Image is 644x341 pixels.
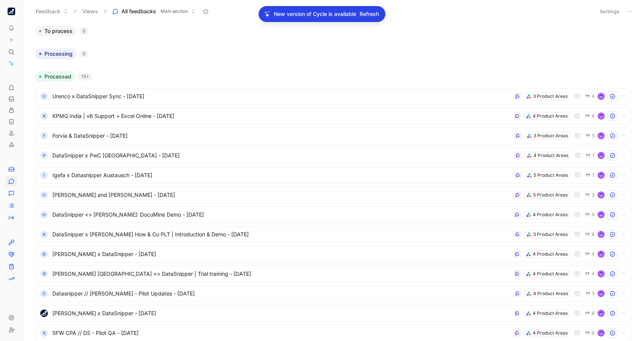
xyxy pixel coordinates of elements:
span: DataSnipper x PwC [GEOGRAPHIC_DATA] - [DATE] [52,151,511,160]
img: avatar [598,232,604,237]
div: 4 Product Areas [533,211,568,218]
span: 9 [592,212,595,217]
img: avatar [598,133,604,138]
button: Feedback [32,6,71,17]
button: 7 [584,171,596,179]
span: DataSnipper x [PERSON_NAME] How & Co PLT | Introduction & Demo - [DATE] [52,230,511,239]
div: F [40,132,48,140]
button: 3 [583,191,596,199]
button: 5 [584,289,596,298]
div: 3 Product Areas [533,93,568,100]
button: 1 [584,151,596,160]
div: 4 Product Areas [533,250,568,258]
div: P [40,152,48,159]
a: FForvia & DataSnipper - [DATE]3 Product Areas5avatar [36,127,631,144]
div: 4 Product Areas [533,112,568,120]
a: HDataSnipper <> [PERSON_NAME]: DocuMine Demo - [DATE]4 Product Areas9avatar [36,206,631,223]
a: PDataSnipper x PwC [GEOGRAPHIC_DATA] - [DATE]4 Product Areas1avatar [36,147,631,164]
button: 8 [583,230,596,239]
img: avatar [598,212,604,217]
button: 4 [583,92,596,101]
img: logo [40,310,48,317]
span: 7 [592,173,595,178]
span: DataSnipper <> [PERSON_NAME]: DocuMine Demo - [DATE] [52,210,510,219]
p: New version of Cycle is available [274,9,356,19]
img: avatar [598,113,604,119]
div: To process0 [32,26,635,42]
img: avatar [598,251,604,257]
span: Igefa x Datasnipper Austausch - [DATE] [52,171,511,180]
span: Forvia & DataSnipper - [DATE] [52,131,511,140]
img: avatar [598,94,604,99]
span: 3 [592,193,595,197]
button: To process [35,26,76,36]
span: Datasnipper // [PERSON_NAME] - Pilot Updates - [DATE] [52,289,511,298]
span: SFW CPA // DS - Pilot QA - [DATE] [52,328,510,338]
span: Main section [161,8,188,15]
a: KDataSnipper x [PERSON_NAME] How & Co PLT | Introduction & Demo - [DATE]3 Product Areas8avatar [36,226,631,243]
span: 4 [592,94,595,99]
button: 9 [583,112,596,120]
div: H [40,211,48,218]
div: 15+ [78,73,92,80]
button: Refresh [359,9,379,19]
div: U [40,93,48,100]
div: 3 Product Areas [533,231,568,238]
div: S [40,329,48,337]
a: UUrenco x DataSnipper Sync - [DATE]3 Product Areas4avatar [36,88,631,105]
span: KPMG India | v6 Support + Excel Online - [DATE] [52,112,510,121]
img: avatar [598,173,604,178]
span: Refresh [360,9,379,19]
a: C[PERSON_NAME] and [PERSON_NAME] - [DATE]5 Product Areas3avatar [36,187,631,203]
span: [PERSON_NAME] x DataSnipper - [DATE] [52,309,510,318]
div: G [40,250,48,258]
div: 0 [79,50,88,58]
span: 6 [592,331,595,335]
div: 5 Product Areas [533,191,568,199]
div: 4 Product Areas [533,290,568,297]
span: To process [44,27,73,35]
button: All feedbacksMain section [109,6,199,17]
div: 4 Product Areas [533,310,568,317]
img: Datasnipper [8,8,15,15]
img: avatar [598,153,604,158]
button: Processed [35,71,75,82]
button: 8 [583,309,596,317]
span: All feedbacks [122,8,156,15]
div: 5 Product Areas [534,171,568,179]
button: 5 [584,132,596,140]
div: 3 Product Areas [534,132,568,140]
img: avatar [598,311,604,316]
img: avatar [598,192,604,198]
span: 4 [592,272,595,276]
button: 4 [583,250,596,258]
div: 4 Product Areas [533,270,568,278]
button: Settings [596,6,623,17]
button: Views [79,6,101,17]
span: [PERSON_NAME] and [PERSON_NAME] - [DATE] [52,190,511,200]
button: 4 [583,270,596,278]
img: avatar [598,291,604,296]
span: 9 [592,114,595,118]
span: 8 [592,311,595,316]
a: R[PERSON_NAME] [GEOGRAPHIC_DATA] <> DataSnipper | Trial training - [DATE]4 Product Areas4avatar [36,266,631,282]
div: C [40,191,48,199]
div: Processing0 [32,49,635,65]
span: 5 [592,134,595,138]
span: [PERSON_NAME] [GEOGRAPHIC_DATA] <> DataSnipper | Trial training - [DATE] [52,269,510,278]
span: [PERSON_NAME] x DataSnipper - [DATE] [52,250,510,259]
button: 9 [583,211,596,219]
span: 5 [592,291,595,296]
div: 0 [79,27,88,35]
img: avatar [598,271,604,277]
div: K [40,231,48,238]
a: KKPMG India | v6 Support + Excel Online - [DATE]4 Product Areas9avatar [36,108,631,124]
a: logo[PERSON_NAME] x DataSnipper - [DATE]4 Product Areas8avatar [36,305,631,322]
a: G[PERSON_NAME] x DataSnipper - [DATE]4 Product Areas4avatar [36,246,631,262]
a: CDatasnipper // [PERSON_NAME] - Pilot Updates - [DATE]4 Product Areas5avatar [36,285,631,302]
span: 8 [592,232,595,237]
div: K [40,112,48,120]
span: 4 [592,252,595,256]
a: iIgefa x Datasnipper Austausch - [DATE]5 Product Areas7avatar [36,167,631,184]
div: 4 Product Areas [534,152,568,159]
